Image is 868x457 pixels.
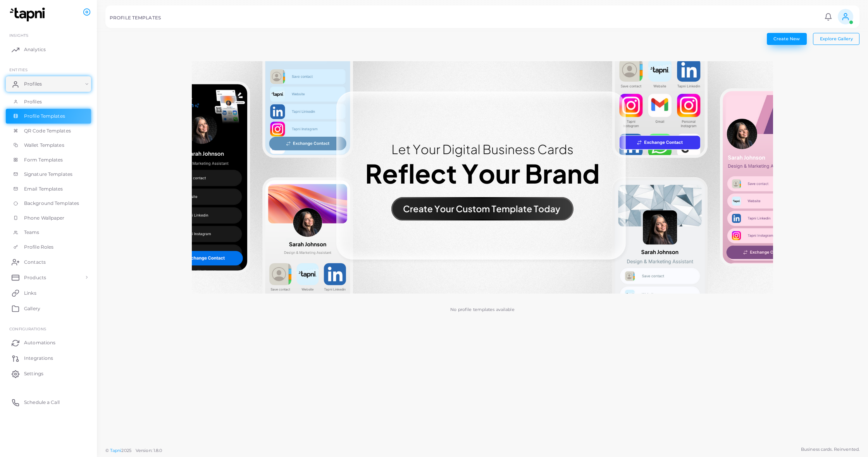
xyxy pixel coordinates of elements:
a: Contacts [6,254,91,270]
span: Links [24,290,36,297]
a: Profile Templates [6,109,91,124]
span: INSIGHTS [9,33,28,38]
a: Links [6,285,91,301]
span: Analytics [24,46,46,53]
a: Form Templates [6,153,91,167]
a: Schedule a Call [6,395,91,410]
h5: PROFILE TEMPLATES [110,15,161,21]
a: Background Templates [6,196,91,211]
a: Tapni [110,448,122,453]
button: Explore Gallery [813,33,859,45]
a: Integrations [6,350,91,366]
a: QR Code Templates [6,124,91,138]
span: Email Templates [24,186,63,192]
a: Analytics [6,42,91,57]
span: Explore Gallery [820,36,853,41]
span: Profile Roles [24,244,53,251]
a: Profiles [6,94,91,109]
span: QR Code Templates [24,127,71,134]
a: Wallet Templates [6,138,91,153]
span: Version: 1.8.0 [136,448,162,453]
a: Email Templates [6,182,91,196]
span: Business cards. Reinvented. [801,446,859,453]
span: Profiles [24,98,42,105]
span: Configurations [9,326,46,331]
span: Create New [773,36,800,41]
span: Form Templates [24,156,63,163]
span: Signature Templates [24,171,72,178]
span: Gallery [24,305,40,312]
span: Schedule a Call [24,399,60,406]
span: Profile Templates [24,113,65,120]
button: Create New [767,33,807,45]
span: Wallet Templates [24,142,64,149]
span: Phone Wallpaper [24,215,65,222]
span: Teams [24,229,40,236]
span: Products [24,274,46,281]
a: Gallery [6,301,91,316]
span: © [105,447,162,454]
a: Profiles [6,76,91,92]
a: Profile Roles [6,240,91,254]
img: No profile templates [192,61,773,294]
a: Settings [6,366,91,381]
span: Integrations [24,355,53,362]
span: Background Templates [24,200,79,207]
a: Teams [6,225,91,240]
span: Automations [24,339,55,346]
span: Settings [24,370,43,377]
a: Products [6,270,91,285]
a: Signature Templates [6,167,91,182]
img: logo [7,7,50,22]
a: Phone Wallpaper [6,211,91,225]
p: No profile templates available [450,306,514,313]
a: Automations [6,335,91,350]
span: 2025 [121,447,131,454]
span: Contacts [24,259,46,266]
span: Profiles [24,81,42,88]
span: ENTITIES [9,67,28,72]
